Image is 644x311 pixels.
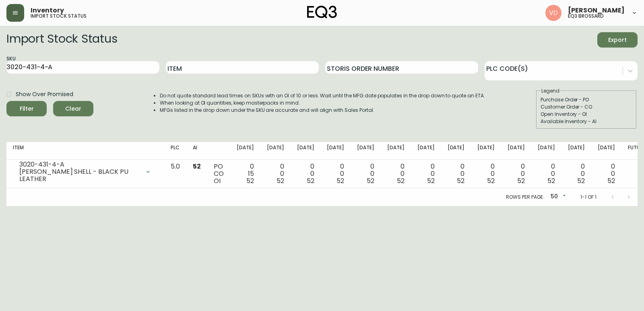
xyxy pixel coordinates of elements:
span: 52 [307,176,314,185]
th: [DATE] [501,142,531,160]
div: 0 0 [267,163,284,185]
span: 52 [547,176,555,185]
span: 52 [336,176,344,185]
div: Customer Order - CO [541,103,632,111]
div: 0 0 [598,163,615,185]
div: 0 0 [477,163,495,185]
p: 1-1 of 1 [580,194,597,201]
div: 0 0 [387,163,405,185]
li: When looking at OI quantities, keep masterpacks in mind. [160,99,485,107]
th: [DATE] [381,142,411,160]
div: 0 0 [297,163,314,185]
span: Inventory [31,7,64,14]
th: [DATE] [591,142,621,160]
div: 0 0 [327,163,344,185]
th: [DATE] [320,142,351,160]
span: OI [214,176,221,185]
h5: eq3 brossard [568,14,604,19]
div: 0 0 [568,163,585,185]
li: MFGs listed in the drop down under the SKU are accurate and will align with Sales Portal. [160,107,485,114]
span: 52 [427,176,435,185]
button: Clear [53,101,93,116]
span: 52 [397,176,405,185]
th: PLC [164,142,186,160]
div: 0 0 [417,163,435,185]
img: logo [307,6,337,19]
th: [DATE] [531,142,561,160]
div: PO CO [214,163,224,185]
span: Clear [60,104,87,114]
span: 52 [457,176,464,185]
th: [DATE] [260,142,291,160]
li: Do not quote standard lead times on SKUs with an OI of 10 or less. Wait until the MFG date popula... [160,92,485,99]
th: [DATE] [441,142,471,160]
span: 52 [487,176,495,185]
span: 52 [246,176,254,185]
div: Available Inventory - AI [541,118,632,125]
div: 0 0 [357,163,374,185]
span: 52 [607,176,615,185]
span: Show Over Promised [16,90,73,99]
div: [PERSON_NAME] SHELL - BLACK PU LEATHER [19,168,140,183]
span: 52 [367,176,374,185]
th: [DATE] [291,142,321,160]
div: 3020-431-4-A [19,161,140,168]
img: 34cbe8de67806989076631741e6a7c6b [545,5,561,21]
div: 0 0 [538,163,555,185]
button: Export [597,32,638,47]
div: 0 0 [508,163,525,185]
th: Item [6,142,164,160]
th: [DATE] [411,142,441,160]
span: 52 [277,176,284,185]
h5: import stock status [31,14,87,19]
th: [DATE] [471,142,501,160]
div: 50 [547,190,568,204]
div: 0 15 [237,163,254,185]
button: Filter [6,101,47,116]
span: 52 [193,162,201,171]
span: 52 [517,176,525,185]
th: [DATE] [561,142,592,160]
div: 0 0 [448,163,465,185]
th: [DATE] [351,142,381,160]
h2: Import Stock Status [6,32,117,47]
p: Rows per page: [506,194,544,201]
span: [PERSON_NAME] [568,7,625,14]
span: 52 [577,176,585,185]
td: 5.0 [164,160,186,188]
div: Open Inventory - OI [541,111,632,118]
div: Purchase Order - PO [541,96,632,103]
th: AI [186,142,207,160]
legend: Legend [541,87,560,95]
th: [DATE] [230,142,260,160]
span: Export [604,35,631,45]
div: 3020-431-4-A[PERSON_NAME] SHELL - BLACK PU LEATHER [13,163,158,181]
